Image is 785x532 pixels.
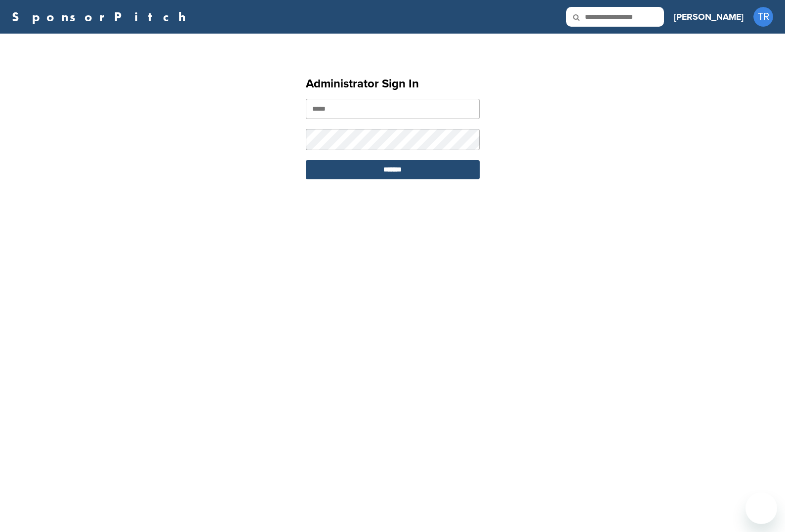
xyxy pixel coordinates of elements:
[674,6,744,28] a: [PERSON_NAME]
[753,7,773,27] span: TR
[674,10,744,24] h3: [PERSON_NAME]
[12,10,192,23] a: SponsorPitch
[745,492,777,524] iframe: Button to launch messaging window
[306,75,480,93] h1: Administrator Sign In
